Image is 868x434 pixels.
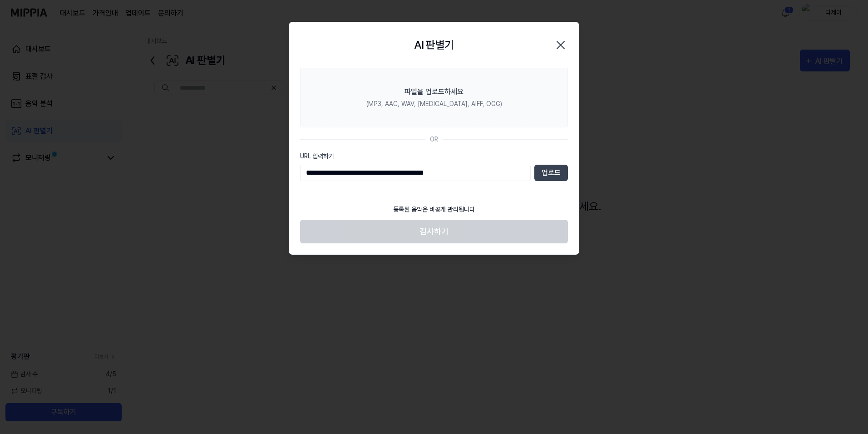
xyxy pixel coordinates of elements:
[388,199,480,220] div: 등록된 음악은 비공개 관리됩니다
[300,151,568,161] label: URL 입력하기
[430,135,438,144] div: OR
[534,165,568,181] button: 업로드
[404,86,464,97] div: 파일을 업로드하세요
[414,37,454,53] h2: AI 판별기
[366,99,502,109] div: (MP3, AAC, WAV, [MEDICAL_DATA], AIFF, OGG)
